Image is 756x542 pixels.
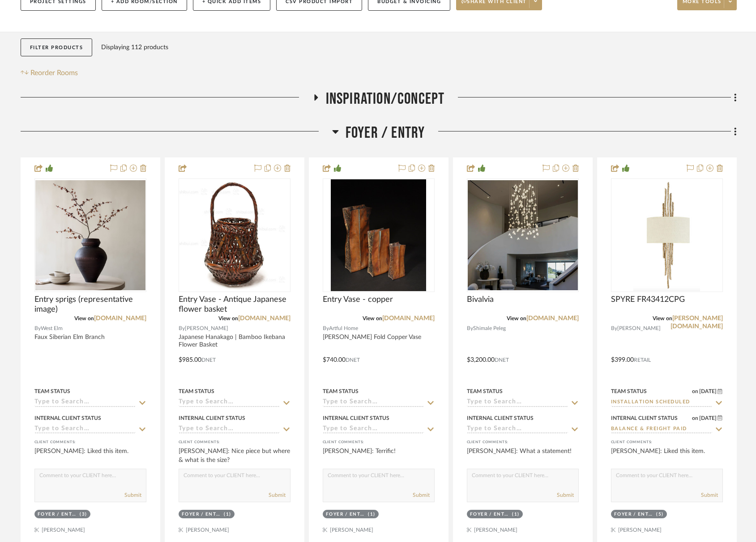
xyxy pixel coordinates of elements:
[470,511,510,518] div: Foyer / Entry
[30,68,78,78] span: Reorder Rooms
[238,315,290,322] a: [DOMAIN_NAME]
[467,295,494,305] span: Bivalvia
[323,179,434,292] div: 0
[21,38,93,57] button: Filter Products
[611,447,723,465] div: [PERSON_NAME]: Liked this item.
[182,511,222,518] div: Foyer / Entry
[701,491,718,499] button: Submit
[323,324,329,333] span: By
[38,511,78,518] div: Foyer / Entry
[467,414,534,422] div: Internal Client Status
[692,415,698,421] span: on
[698,388,718,394] span: [DATE]
[698,415,718,421] span: [DATE]
[557,491,574,499] button: Submit
[94,315,146,322] a: [DOMAIN_NAME]
[467,447,579,465] div: [PERSON_NAME]: What a statement!
[467,387,503,395] div: Team Status
[368,511,376,518] div: (1)
[611,387,647,395] div: Team Status
[21,68,78,78] button: Reorder Rooms
[323,425,424,434] input: Type to Search…
[326,511,366,518] div: Foyer / Entry
[41,324,63,333] span: West Elm
[269,491,286,499] button: Submit
[656,511,664,518] div: (5)
[34,387,70,395] div: Team Status
[467,425,568,434] input: Type to Search…
[323,398,424,407] input: Type to Search…
[473,324,506,333] span: Shimale Peleg
[326,89,445,109] span: Inspiration/Concept
[80,511,87,518] div: (3)
[329,324,358,333] span: Artful Home
[611,295,685,305] span: SPYRE FR43412CPG
[179,324,185,333] span: By
[467,179,578,292] div: 0
[346,123,425,143] span: Foyer / Entry
[179,387,214,395] div: Team Status
[179,398,280,407] input: Type to Search…
[611,324,617,333] span: By
[467,324,473,333] span: By
[526,315,579,322] a: [DOMAIN_NAME]
[467,398,568,407] input: Type to Search…
[363,316,382,321] span: View on
[224,511,231,518] div: (1)
[34,398,136,407] input: Type to Search…
[185,324,228,333] span: [PERSON_NAME]
[179,179,290,292] div: 0
[611,414,678,422] div: Internal Client Status
[34,295,146,314] span: Entry sprigs (representative image)
[35,180,145,290] img: Entry sprigs (representative image)
[34,324,41,333] span: By
[617,324,661,333] span: [PERSON_NAME]
[179,425,280,434] input: Type to Search…
[179,180,290,290] img: Entry Vase - Antique Japanese flower basket
[633,179,700,291] img: SPYRE FR43412CPG
[101,38,168,56] div: Displaying 112 products
[218,316,238,321] span: View on
[323,387,359,395] div: Team Status
[382,315,435,322] a: [DOMAIN_NAME]
[331,179,427,291] img: Entry Vase - copper
[692,389,698,394] span: on
[611,179,722,292] div: 0
[179,414,245,422] div: Internal Client Status
[653,316,672,321] span: View on
[179,447,290,465] div: [PERSON_NAME]: Nice piece but where & what is the size?
[468,180,578,290] img: Bivalvia
[34,447,146,465] div: [PERSON_NAME]: Liked this item.
[614,511,654,518] div: Foyer / Entry
[611,398,712,407] input: Type to Search…
[611,425,712,434] input: Type to Search…
[323,414,389,422] div: Internal Client Status
[179,295,290,314] span: Entry Vase - Antique Japanese flower basket
[34,425,136,434] input: Type to Search…
[323,295,393,305] span: Entry Vase - copper
[507,316,526,321] span: View on
[671,315,723,330] a: [PERSON_NAME][DOMAIN_NAME]
[124,491,141,499] button: Submit
[74,316,94,321] span: View on
[323,447,435,465] div: [PERSON_NAME]: Terrific!
[413,491,430,499] button: Submit
[34,414,101,422] div: Internal Client Status
[512,511,520,518] div: (1)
